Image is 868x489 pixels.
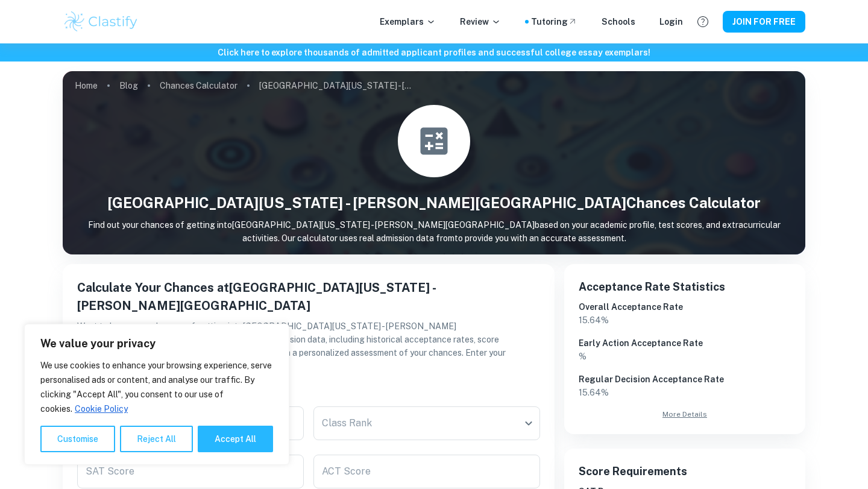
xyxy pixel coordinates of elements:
[77,320,540,373] p: Want to know your chances of getting into [GEOGRAPHIC_DATA][US_STATE] - [PERSON_NAME][GEOGRAPHIC_...
[693,11,713,32] button: Help and Feedback
[579,463,791,480] h6: Score Requirements
[579,386,791,399] p: 15.64 %
[40,426,115,452] button: Customise
[460,15,501,28] p: Review
[75,77,98,94] a: Home
[380,15,436,28] p: Exemplars
[2,46,866,59] h6: Click here to explore thousands of admitted applicant profiles and successful college essay exemp...
[40,358,273,416] p: We use cookies to enhance your browsing experience, serve personalised ads or content, and analys...
[160,77,237,94] a: Chances Calculator
[579,279,791,295] h6: Acceptance Rate Statistics
[63,10,139,34] img: Clastify logo
[63,192,805,213] h1: [GEOGRAPHIC_DATA][US_STATE] - [PERSON_NAME][GEOGRAPHIC_DATA] Chances Calculator
[24,324,289,465] div: We value your privacy
[579,314,791,327] p: 15.64 %
[579,336,791,350] h6: Early Action Acceptance Rate
[63,218,805,245] p: Find out your chances of getting into [GEOGRAPHIC_DATA][US_STATE] - [PERSON_NAME][GEOGRAPHIC_DATA...
[579,409,791,420] a: More Details
[602,15,635,28] a: Schools
[723,11,805,33] button: JOIN FOR FREE
[120,426,193,452] button: Reject All
[40,336,273,351] p: We value your privacy
[77,279,540,315] h5: Calculate Your Chances at [GEOGRAPHIC_DATA][US_STATE] - [PERSON_NAME][GEOGRAPHIC_DATA]
[74,403,128,414] a: Cookie Policy
[579,350,791,363] p: %
[259,79,416,92] p: [GEOGRAPHIC_DATA][US_STATE] - [PERSON_NAME][GEOGRAPHIC_DATA]
[579,300,791,314] h6: Overall Acceptance Rate
[659,15,683,28] a: Login
[77,382,540,397] h6: Academic Information
[579,373,791,386] h6: Regular Decision Acceptance Rate
[531,15,577,28] a: Tutoring
[198,426,273,452] button: Accept All
[119,77,138,94] a: Blog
